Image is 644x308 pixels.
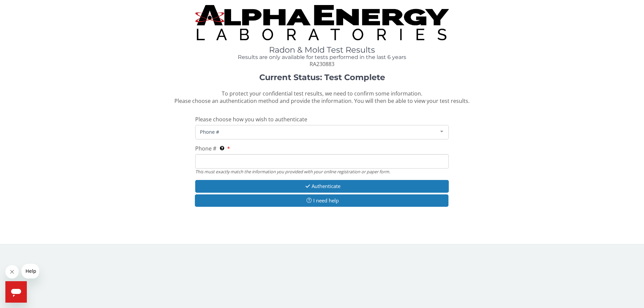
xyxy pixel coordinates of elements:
[195,169,449,175] div: This must exactly match the information you provided with your online registration or paper form.
[195,145,216,152] span: Phone #
[259,72,385,82] strong: Current Status: Test Complete
[21,264,39,279] iframe: Message from company
[174,90,470,105] span: To protect your confidential test results, we need to confirm some information. Please choose an ...
[195,180,449,192] button: Authenticate
[195,46,449,54] h1: Radon & Mold Test Results
[195,116,307,123] span: Please choose how you wish to authenticate
[310,60,334,68] span: RA230883
[5,265,19,279] iframe: Close message
[195,54,449,60] h4: Results are only available for tests performed in the last 6 years
[5,281,27,303] iframe: Button to launch messaging window
[195,5,449,40] img: TightCrop.jpg
[198,128,435,135] span: Phone #
[195,194,448,207] button: I need help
